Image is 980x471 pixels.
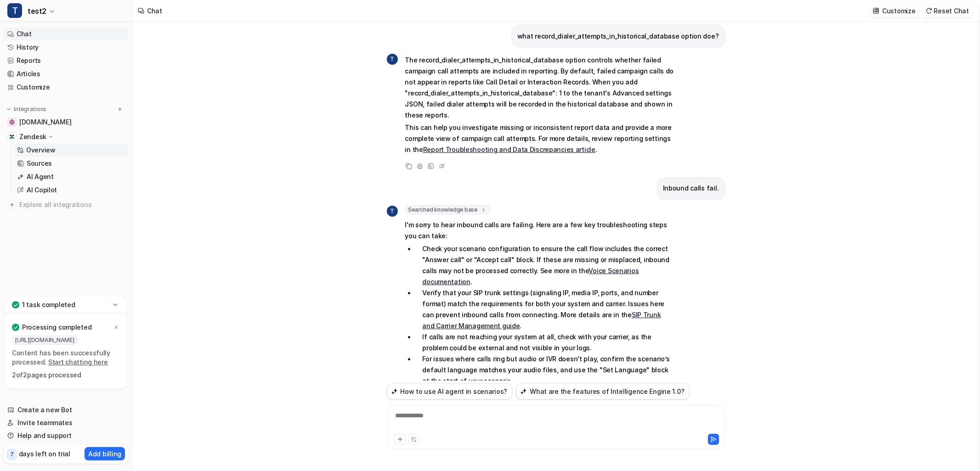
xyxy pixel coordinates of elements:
[389,411,723,432] div: To enrich screen reader interactions, please activate Accessibility in Grammarly extension settings
[19,197,125,212] span: Explore all integrations
[6,106,12,112] img: expand menu
[27,172,54,181] p: AI Agent
[415,243,674,287] li: Check your scenario configuration to ensure the call flow includes the correct "Answer call" or "...
[13,157,128,170] a: Sources
[387,206,398,217] span: T
[4,404,128,416] a: Create a new Bot
[415,287,674,331] li: Verify that your SIP trunk settings (signaling IP, media IP, ports, and number format) match the ...
[13,184,128,196] a: AI Copilot
[926,7,932,14] img: reset
[873,7,879,14] img: customize
[387,383,513,399] button: How to use AI agent in scenarios?
[4,67,128,80] a: Articles
[405,219,674,241] p: I'm sorry to hear inbound calls are failing. Here are a few key troubleshooting steps you can take:
[19,449,70,459] p: days left on trial
[663,183,719,194] p: Inbound calls fail.
[9,119,15,125] img: help.brightpattern.com
[22,323,91,332] p: Processing completed
[4,28,128,40] a: Chat
[48,358,108,366] a: Start chatting here
[7,200,17,209] img: explore all integrations
[13,170,128,183] a: AI Agent
[516,383,689,399] button: What are the features of Intelligence Engine 1.0?
[4,198,128,211] a: Explore all integrations
[26,146,56,155] p: Overview
[4,41,128,54] a: History
[12,370,120,380] p: 2 of 2 pages processed
[415,353,674,387] li: For issues where calls ring but audio or IVR doesn't play, confirm the scenario’s default languag...
[4,429,128,442] a: Help and support
[147,6,162,16] div: Chat
[4,81,128,94] a: Customize
[4,116,128,129] a: help.brightpattern.com[DOMAIN_NAME]
[423,311,661,330] a: SIP Trunk and Carrier Management guide
[405,205,490,214] span: Searched knowledge base
[423,146,595,153] a: Report Troubleshooting and Data Discrepancies article
[88,449,121,459] p: Add billing
[22,300,75,309] p: 1 task completed
[12,348,120,367] p: Content has been successfully processed.
[9,134,15,140] img: Zendesk
[405,55,674,121] p: The record_dialer_attempts_in_historical_database option controls whether failed campaign call at...
[387,54,398,65] span: T
[4,54,128,67] a: Reports
[405,122,674,155] p: This can help you investigate missing or inconsistent report data and provide a more complete vie...
[4,416,128,429] a: Invite teammates
[13,144,128,157] a: Overview
[517,31,719,42] p: what record_dialer_attempts_in_historical_database option doe?
[7,3,22,18] span: T
[85,447,125,460] button: Add billing
[415,331,674,353] li: If calls are not reaching your system at all, check with your carrier, as the problem could be ex...
[117,106,123,112] img: menu_add.svg
[10,450,14,459] p: 7
[19,118,71,127] span: [DOMAIN_NAME]
[882,6,915,16] p: Customize
[14,106,46,113] p: Integrations
[27,159,52,168] p: Sources
[423,267,639,286] a: Voice Scenarios documentation
[27,185,57,195] p: AI Copilot
[4,105,49,114] button: Integrations
[923,4,973,17] button: Reset Chat
[28,5,46,17] span: test2
[19,132,46,141] p: Zendesk
[870,4,919,17] button: Customize
[12,336,78,345] span: [URL][DOMAIN_NAME]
